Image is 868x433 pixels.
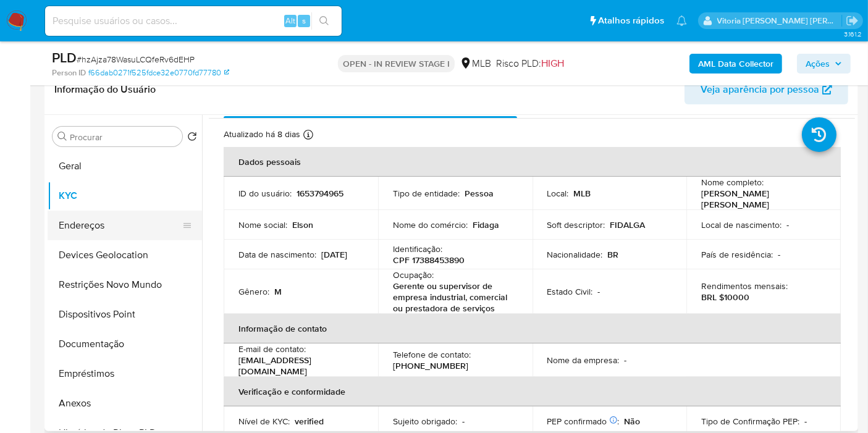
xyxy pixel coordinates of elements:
[48,329,202,359] button: Documentação
[462,416,465,427] p: -
[48,359,202,389] button: Empréstimos
[778,249,780,260] p: -
[676,15,687,26] a: Notificações
[393,416,457,427] p: Sujeito obrigado :
[393,188,460,199] p: Tipo de entidade :
[547,249,603,260] p: Nacionalidade :
[48,300,202,329] button: Dispositivos Point
[48,240,202,270] button: Devices Geolocation
[701,75,819,104] span: Veja aparência por pessoa
[701,416,799,427] p: Tipo de Confirmação PEP :
[804,416,807,427] p: -
[238,355,358,377] p: [EMAIL_ADDRESS][DOMAIN_NAME]
[88,67,229,78] a: f66dab0271f525fdce32e0770fd77780
[321,249,347,260] p: [DATE]
[338,55,455,72] p: OPEN - IN REVIEW STAGE I
[598,286,600,297] p: -
[610,219,646,230] p: FIDALGA
[806,54,830,74] span: Ações
[625,416,641,427] p: Não
[393,254,465,266] p: CPF 17388453890
[292,219,313,230] p: Elson
[496,57,564,70] span: Risco PLD:
[48,270,202,300] button: Restrições Novo Mundo
[77,53,195,65] span: # hzAjza78WasuLCQfeRv6dEHP
[54,83,156,96] h1: Informação do Usuário
[473,219,499,230] p: Fidaga
[238,188,292,199] p: ID do usuário :
[547,355,620,366] p: Nome da empresa :
[297,188,343,199] p: 1653794965
[48,151,202,181] button: Geral
[224,314,841,343] th: Informação de contato
[70,132,177,143] input: Procurar
[547,416,620,427] p: PEP confirmado :
[701,280,788,292] p: Rendimentos mensais :
[52,67,86,78] b: Person ID
[48,211,192,240] button: Endereços
[701,292,749,303] p: BRL $10000
[238,343,306,355] p: E-mail de contato :
[274,286,282,297] p: M
[689,54,782,74] button: AML Data Collector
[393,280,513,314] p: Gerente ou supervisor de empresa industrial, comercial ou prestadora de serviços
[786,219,789,230] p: -
[717,15,842,27] p: vitoria.caldeira@mercadolivre.com
[224,147,841,177] th: Dados pessoais
[224,377,841,406] th: Verificação e conformidade
[187,132,197,145] button: Retornar ao pedido padrão
[52,48,77,67] b: PLD
[285,15,295,27] span: Alt
[574,188,591,199] p: MLB
[393,360,468,371] p: [PHONE_NUMBER]
[48,181,202,211] button: KYC
[541,56,564,70] span: HIGH
[701,188,821,210] p: [PERSON_NAME] [PERSON_NAME]
[608,249,619,260] p: BR
[238,416,290,427] p: Nível de KYC :
[547,188,569,199] p: Local :
[701,249,773,260] p: País de residência :
[547,286,593,297] p: Estado Civil :
[797,54,851,74] button: Ações
[302,15,306,27] span: s
[57,132,67,141] button: Procurar
[625,355,627,366] p: -
[460,57,491,70] div: MLB
[547,219,605,230] p: Soft descriptor :
[465,188,494,199] p: Pessoa
[48,389,202,418] button: Anexos
[393,269,434,280] p: Ocupação :
[393,243,442,254] p: Identificação :
[844,29,862,39] span: 3.161.2
[393,219,468,230] p: Nome do comércio :
[224,128,300,140] p: Atualizado há 8 dias
[295,416,324,427] p: verified
[685,75,848,104] button: Veja aparência por pessoa
[701,177,764,188] p: Nome completo :
[393,349,471,360] p: Telefone de contato :
[846,14,859,27] a: Sair
[45,13,342,29] input: Pesquise usuários ou casos...
[598,14,664,27] span: Atalhos rápidos
[698,54,773,74] b: AML Data Collector
[701,219,782,230] p: Local de nascimento :
[238,219,287,230] p: Nome social :
[238,286,269,297] p: Gênero :
[238,249,316,260] p: Data de nascimento :
[311,12,337,30] button: search-icon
